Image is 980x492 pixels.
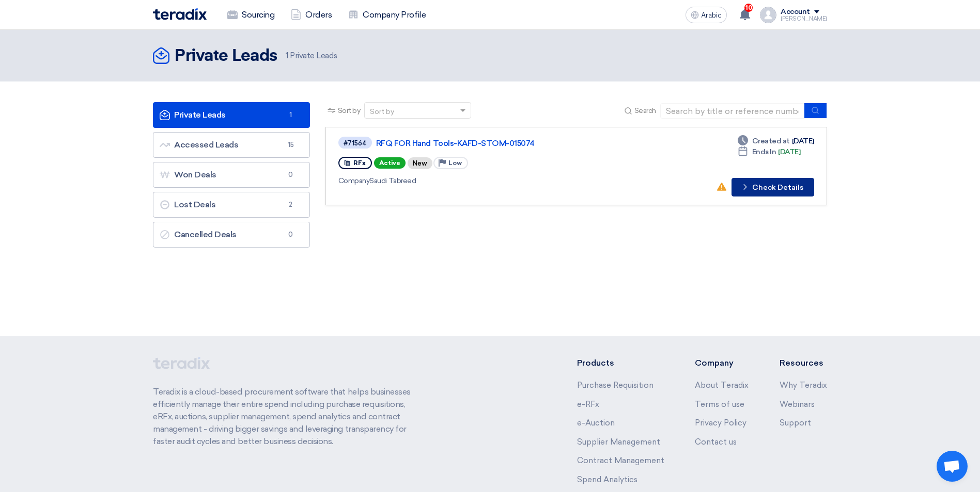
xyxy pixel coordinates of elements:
font: Saudi Tabreed [338,176,416,185]
a: Cancelled Deals0 [153,222,310,248]
h2: Private Leads [175,46,277,67]
font: Orders [305,9,332,21]
div: #71564 [344,140,367,146]
a: Accessed Leads15 [153,132,310,158]
span: 10 [744,4,753,12]
span: Sort by [338,105,361,116]
span: Created at [752,136,790,146]
font: Private Leads [160,110,226,120]
a: Webinars [780,400,815,409]
a: e-RFx [577,400,599,409]
button: Check Details [732,178,814,196]
a: RFQ FOR Hand Tools-KAFD-STOM-015074 [376,139,634,148]
a: Sourcing [219,4,283,26]
a: Supplier Management [577,437,660,447]
a: Spend Analytics [577,475,637,484]
li: Products [577,357,664,369]
span: 0 [285,170,297,180]
input: Search by title or reference number [660,103,805,119]
span: Active [374,157,406,169]
a: Support [780,418,811,428]
span: Search [634,105,656,116]
a: About Teradix [695,381,749,390]
font: Sourcing [242,9,274,21]
div: Open chat [937,451,968,482]
font: Company Profile [363,9,426,21]
font: [DATE] [778,146,800,157]
img: profile_test.png [760,7,776,23]
font: Check Details [752,184,803,191]
font: [DATE] [792,136,814,146]
li: Company [695,357,749,369]
button: Arabic [686,7,727,23]
span: Ends In [752,146,776,157]
font: Lost Deals [160,200,215,209]
span: Arabic [701,12,722,19]
img: Teradix logo [153,8,207,20]
span: 15 [285,140,297,150]
font: Accessed Leads [160,140,238,150]
a: Won Deals0 [153,162,310,188]
span: 1 [285,110,297,120]
a: Contact us [695,437,737,447]
a: Purchase Requisition [577,381,654,390]
font: Private Leads [286,51,337,60]
span: 1 [286,51,288,60]
font: Cancelled Deals [160,229,237,239]
li: Resources [780,357,827,369]
a: e-Auction [577,418,615,428]
font: Won Deals [160,170,216,179]
span: 0 [285,229,297,240]
a: Orders [283,4,340,26]
a: Terms of use [695,400,744,409]
a: Contract Management [577,456,664,465]
p: Teradix is a cloud-based procurement software that helps businesses efficiently manage their enti... [153,386,423,448]
div: [PERSON_NAME] [781,16,827,22]
div: Sort by [370,106,394,117]
span: RFx [353,159,366,167]
a: Lost Deals2 [153,192,310,218]
a: Why Teradix [780,381,827,390]
a: Private Leads1 [153,102,310,128]
div: Account [781,8,810,17]
span: 2 [285,200,297,210]
span: Company [338,176,370,185]
div: New [408,157,432,169]
span: Low [448,159,462,167]
a: Privacy Policy [695,418,746,428]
